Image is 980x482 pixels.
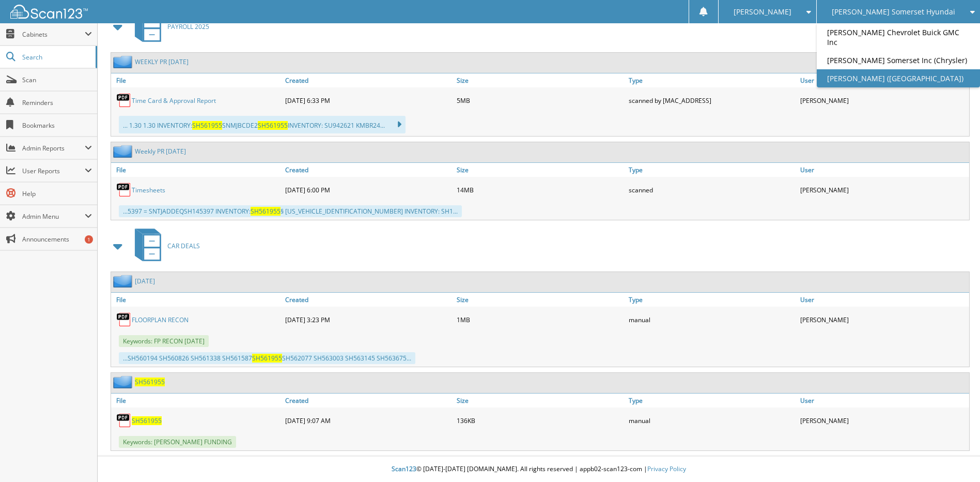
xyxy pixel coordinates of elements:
a: [PERSON_NAME] Chevrolet Buick GMC Inc [817,23,980,51]
a: User [798,73,969,87]
span: Admin Menu [22,212,85,221]
img: folder2.png [113,375,135,388]
a: [DATE] [135,277,155,285]
div: scanned [626,179,798,200]
span: PAYROLL 2025 [167,22,209,31]
a: Size [454,163,626,177]
a: Created [283,73,454,87]
img: scan123-logo-white.svg [10,5,88,19]
span: SH561955 [252,354,282,363]
img: PDF.png [116,182,132,198]
div: ...5397 = SNTJADDEQSH145397 INVENTORY: § [US_VEHICLE_IDENTIFICATION_NUMBER] INVENTORY: SH1... [119,205,462,217]
a: File [111,73,283,87]
div: 5MB [454,90,626,111]
div: [DATE] 6:00 PM [283,179,454,200]
img: PDF.png [116,312,132,327]
a: FLOORPLAN RECON [132,315,189,324]
div: 1MB [454,309,626,330]
span: User Reports [22,167,85,175]
span: SH561955 [192,121,222,130]
a: User [798,394,969,408]
a: Created [283,163,454,177]
a: File [111,163,283,177]
a: WEEKLY PR [DATE] [135,57,189,66]
a: [PERSON_NAME] Somerset Inc (Chrysler) [817,51,980,69]
div: 14MB [454,179,626,200]
a: [PERSON_NAME] ([GEOGRAPHIC_DATA]) [817,69,980,87]
div: [PERSON_NAME] [798,90,969,111]
span: Reminders [22,98,92,107]
div: [PERSON_NAME] [798,410,969,431]
div: manual [626,410,798,431]
span: Scan [22,76,92,84]
a: User [798,163,969,177]
a: SH561955 [135,378,165,386]
a: Size [454,394,626,408]
span: Search [22,53,90,62]
span: Keywords: [PERSON_NAME] FUNDING [119,436,236,448]
span: Admin Reports [22,144,85,153]
a: User [798,293,969,307]
span: CAR DEALS [167,242,200,250]
a: Type [626,163,798,177]
img: PDF.png [116,93,132,108]
span: Bookmarks [22,121,92,130]
span: Help [22,189,92,198]
div: manual [626,309,798,330]
div: [PERSON_NAME] [798,309,969,330]
div: 1 [85,235,93,244]
div: [PERSON_NAME] [798,179,969,200]
span: [PERSON_NAME] Somerset Hyundai [832,9,955,15]
a: Type [626,394,798,408]
div: [DATE] 3:23 PM [283,309,454,330]
img: PDF.png [116,413,132,428]
span: [PERSON_NAME] [734,9,791,15]
a: CAR DEALS [129,225,200,266]
a: Created [283,293,454,307]
div: [DATE] 9:07 AM [283,410,454,431]
a: Size [454,293,626,307]
img: folder2.png [113,275,135,288]
a: Type [626,293,798,307]
a: File [111,293,283,307]
div: 136KB [454,410,626,431]
img: folder2.png [113,55,135,68]
a: Timesheets [132,186,165,194]
div: © [DATE]-[DATE] [DOMAIN_NAME]. All rights reserved | appb02-scan123-com | [98,457,980,482]
span: SH561955 [258,121,288,130]
img: folder2.png [113,145,135,158]
a: Size [454,73,626,87]
span: Cabinets [22,30,85,39]
a: Privacy Policy [647,464,686,473]
span: Announcements [22,235,92,244]
div: ...SH560194 SH560826 SH561338 SH561587 SH562077 SH563003 SH563145 SH563675... [119,352,415,364]
a: Time Card & Approval Report [132,96,216,105]
a: Created [283,394,454,408]
a: PAYROLL 2025 [129,6,209,47]
span: SH561955 [251,207,281,216]
a: Type [626,73,798,87]
a: Weekly PR [DATE] [135,147,186,156]
a: SH561955 [132,416,162,425]
span: Scan123 [392,464,416,473]
a: File [111,394,283,408]
span: Keywords: FP RECON [DATE] [119,335,209,347]
div: scanned by [MAC_ADDRESS] [626,90,798,111]
div: [DATE] 6:33 PM [283,90,454,111]
div: ... 1.30 1.30 INVENTORY: SNMJBCDE2 INVENTORY: SU942621 KMBR24... [119,116,406,133]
